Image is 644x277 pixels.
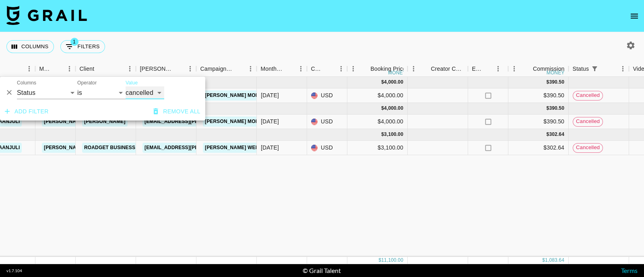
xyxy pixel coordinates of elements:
button: Menu [295,63,307,75]
div: $390.50 [508,115,569,129]
div: $ [547,131,549,138]
button: Sort [233,63,245,74]
button: Sort [522,63,533,74]
div: USD [307,115,347,129]
div: 302.64 [549,131,564,138]
div: 1 active filter [589,63,600,74]
div: USD [307,141,347,155]
div: Client [76,61,136,77]
span: cancelled [573,144,603,152]
div: $ [381,105,384,112]
div: Booker [136,61,196,77]
span: cancelled [573,118,603,125]
button: Sort [600,63,611,74]
button: Sort [173,63,184,74]
a: [EMAIL_ADDRESS][PERSON_NAME][DOMAIN_NAME] [142,143,274,153]
div: $ [381,79,384,86]
a: Roadget Business Pte Ltd [82,143,159,153]
div: $ [547,79,549,86]
div: 4,000.00 [384,105,403,112]
div: Month Due [257,61,307,77]
div: Client [80,61,95,77]
button: Add filter [2,104,52,119]
div: $ [378,257,381,264]
div: $ [542,257,545,264]
button: Menu [124,63,136,75]
div: [PERSON_NAME] [140,61,173,77]
div: 11,100.00 [381,257,403,264]
a: [PERSON_NAME] [82,117,128,127]
span: cancelled [573,92,603,99]
div: $4,000.00 [347,115,408,129]
div: 390.50 [549,79,564,86]
div: Month Due [261,61,284,77]
div: Status [569,61,629,77]
a: [PERSON_NAME] Website Photosoot [203,143,305,153]
div: Booking Price [371,61,406,77]
div: Sep '25 [261,144,279,152]
label: Operator [77,79,97,86]
button: Menu [617,63,629,75]
div: Expenses: Remove Commission? [468,61,508,77]
div: $ [381,131,384,138]
a: [EMAIL_ADDRESS][PERSON_NAME][DOMAIN_NAME] [142,117,274,127]
div: 390.50 [549,105,564,112]
div: $390.50 [508,88,569,103]
div: Manager [35,61,76,77]
div: money [388,70,406,75]
div: Currency [311,61,324,77]
button: Sort [324,63,335,74]
div: Status [573,61,589,77]
button: Menu [508,63,520,75]
button: Show filters [60,40,105,53]
div: 1,083.64 [545,257,564,264]
a: [PERSON_NAME] Model Campaign [203,117,295,127]
button: Menu [64,63,76,75]
div: Creator Commmission Override [408,61,468,77]
button: Sort [420,63,431,74]
span: 1 [70,38,78,46]
button: Sort [52,63,64,74]
button: open drawer [626,8,642,24]
a: [PERSON_NAME][EMAIL_ADDRESS][DOMAIN_NAME] [42,143,173,153]
div: Expenses: Remove Commission? [472,61,483,77]
div: Jul '25 [261,91,279,99]
div: $ [547,105,549,112]
button: Menu [347,63,359,75]
div: $302.64 [508,141,569,155]
button: Menu [335,63,347,75]
button: Sort [359,63,371,74]
div: 3,100.00 [384,131,403,138]
div: Campaign (Type) [200,61,233,77]
div: Creator Commmission Override [431,61,464,77]
div: USD [307,88,347,103]
button: Menu [245,63,257,75]
div: Currency [307,61,347,77]
button: Select columns [6,40,54,53]
label: Value [126,79,138,86]
div: money [547,70,565,75]
button: Show filters [589,63,600,74]
div: Commission [533,61,565,77]
div: $4,000.00 [347,88,408,103]
a: Terms [621,267,638,274]
div: Manager [39,61,52,77]
button: Sort [94,63,105,74]
button: Menu [184,63,196,75]
button: Delete [3,86,15,98]
button: Remove all [150,104,204,119]
button: Menu [23,63,35,75]
img: Grail Talent [6,6,87,25]
button: Sort [284,63,295,74]
div: Campaign (Type) [196,61,257,77]
button: Sort [483,63,495,74]
a: [PERSON_NAME] Model Campaign [203,90,295,101]
div: © Grail Talent [303,267,341,275]
div: Aug '25 [261,117,279,125]
div: v 1.7.104 [6,268,22,273]
button: Menu [492,63,504,75]
a: [PERSON_NAME][EMAIL_ADDRESS][DOMAIN_NAME] [42,117,173,127]
button: Menu [408,63,420,75]
div: $3,100.00 [347,141,408,155]
label: Columns [17,79,36,86]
